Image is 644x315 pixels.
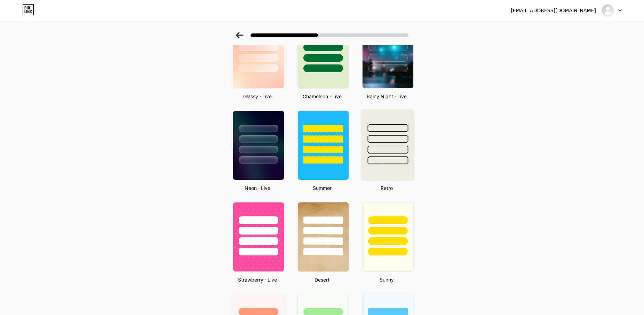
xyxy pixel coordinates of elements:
div: Neon · Live [231,184,284,192]
div: Sunny [360,276,414,283]
div: Summer [295,184,349,192]
div: Glassy · Live [231,93,284,100]
img: retro.jpg [361,110,414,181]
div: [EMAIL_ADDRESS][DOMAIN_NAME] [511,7,596,14]
div: Strawberry · Live [231,276,284,283]
div: Chameleon · Live [295,93,349,100]
div: Desert [295,276,349,283]
img: tractorevolution [601,4,614,17]
div: Retro [360,184,414,192]
div: Rainy Night · Live [360,93,414,100]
